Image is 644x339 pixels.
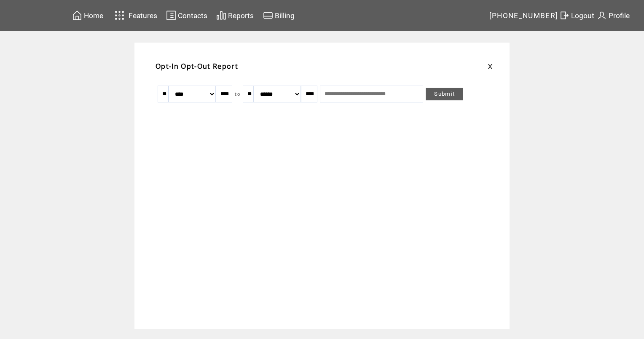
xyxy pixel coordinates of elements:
[216,10,226,21] img: chart.svg
[156,62,238,71] span: Opt-In Opt-Out Report
[72,10,82,21] img: home.svg
[235,91,240,97] span: to
[426,88,463,100] a: Submit
[215,9,255,22] a: Reports
[263,10,273,21] img: creidtcard.svg
[559,10,569,21] img: exit.svg
[112,8,127,22] img: features.svg
[571,11,594,20] span: Logout
[609,11,630,20] span: Profile
[489,11,558,20] span: [PHONE_NUMBER]
[228,11,254,20] span: Reports
[596,9,631,22] a: Profile
[178,11,207,20] span: Contacts
[558,9,596,22] a: Logout
[71,9,105,22] a: Home
[166,10,176,21] img: contacts.svg
[597,10,607,21] img: profile.svg
[111,7,158,24] a: Features
[262,9,296,22] a: Billing
[129,11,157,20] span: Features
[84,11,103,20] span: Home
[165,9,209,22] a: Contacts
[275,11,295,20] span: Billing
